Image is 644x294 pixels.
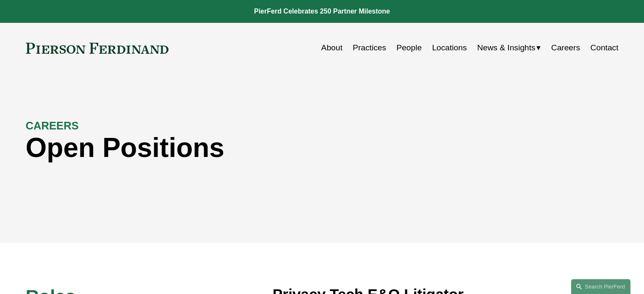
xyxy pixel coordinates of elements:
a: About [321,40,343,56]
a: Search this site [571,279,630,294]
a: Careers [551,40,580,56]
a: People [396,40,422,56]
a: Locations [432,40,467,56]
a: Contact [590,40,618,56]
h1: Open Positions [26,132,470,163]
strong: CAREERS [26,120,79,132]
span: News & Insights [477,41,536,55]
a: Practices [353,40,386,56]
a: folder dropdown [477,40,541,56]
